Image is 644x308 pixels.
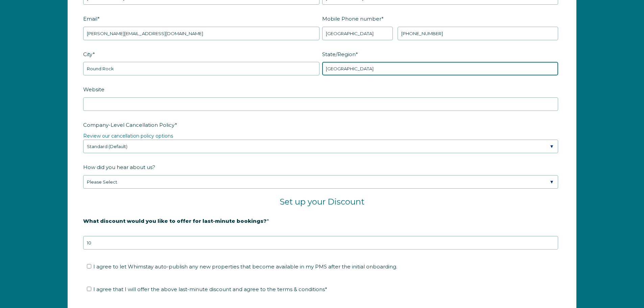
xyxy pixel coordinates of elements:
strong: 20% is recommended, minimum of 10% [83,229,189,235]
span: How did you hear about us? [83,162,155,172]
input: I agree that I will offer the above last-minute discount and agree to the terms & conditions* [87,287,91,291]
span: State/Region [322,49,356,60]
a: Review our cancellation policy options [83,133,173,139]
strong: What discount would you like to offer for last-minute bookings? [83,218,267,224]
input: I agree to let Whimstay auto-publish any new properties that become available in my PMS after the... [87,264,91,268]
span: Mobile Phone number [322,14,381,24]
span: Company-Level Cancellation Policy [83,120,175,130]
span: I agree that I will offer the above last-minute discount and agree to the terms & conditions [93,286,327,292]
span: Website [83,84,104,95]
span: City [83,49,93,60]
span: I agree to let Whimstay auto-publish any new properties that become available in my PMS after the... [93,263,397,270]
span: Set up your Discount [280,197,364,207]
span: Email [83,14,97,24]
